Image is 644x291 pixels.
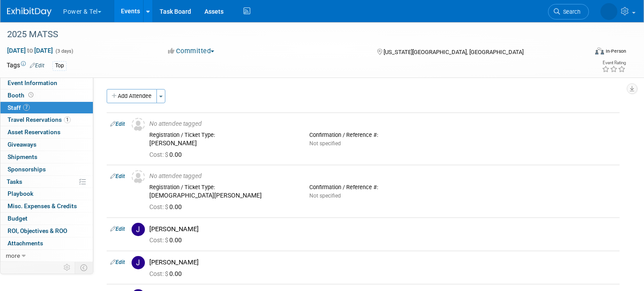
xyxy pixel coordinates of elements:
div: [DEMOGRAPHIC_DATA][PERSON_NAME] [149,192,296,200]
a: Edit [110,226,125,232]
a: Travel Reservations1 [0,114,93,126]
span: Cost: $ [149,270,169,277]
img: J.jpg [132,256,145,269]
a: Shipments [0,151,93,163]
a: Edit [30,62,44,69]
span: Sponsorships [8,166,46,173]
div: No attendee tagged [149,120,616,128]
div: Confirmation / Reference #: [309,132,456,139]
span: 0.00 [149,237,185,244]
span: Cost: $ [149,203,169,210]
a: Staff7 [0,102,93,114]
div: Top [52,61,67,70]
a: more [0,250,93,262]
span: to [26,47,34,54]
span: Not specified [309,193,341,199]
span: Booth [8,92,35,99]
img: ExhibitDay [7,8,52,16]
a: Booth [0,89,93,101]
img: Unassigned-User-Icon.png [132,118,145,131]
span: Event Information [8,79,57,86]
span: 0.00 [149,151,185,158]
div: In-Person [605,48,626,54]
img: Unassigned-User-Icon.png [132,170,145,183]
a: Sponsorships [0,163,93,175]
span: Misc. Expenses & Credits [8,202,77,210]
span: [US_STATE][GEOGRAPHIC_DATA], [GEOGRAPHIC_DATA] [384,49,524,55]
span: Booth not reserved yet [27,92,35,98]
div: Registration / Ticket Type: [149,132,296,139]
span: Travel Reservations [8,116,71,123]
div: Event Rating [602,61,626,65]
span: Cost: $ [149,237,169,244]
a: Playbook [0,188,93,200]
div: Registration / Ticket Type: [149,184,296,191]
span: Staff [8,104,30,111]
a: Budget [0,213,93,225]
div: [PERSON_NAME] [149,258,616,267]
div: 2025 MATSS [4,27,573,43]
a: Edit [110,259,125,265]
td: Toggle Event Tabs [75,262,93,273]
td: Personalize Event Tab Strip [60,262,75,273]
a: Search [548,4,589,19]
span: [DATE] [DATE] [7,47,53,54]
a: Tasks [0,176,93,188]
span: 1 [64,116,71,123]
span: Playbook [8,190,33,197]
div: [PERSON_NAME] [149,225,616,233]
span: ROI, Objectives & ROO [8,227,67,234]
span: Not specified [309,140,341,147]
a: Edit [110,121,125,127]
span: 0.00 [149,203,185,210]
td: Tags [7,61,44,71]
a: Event Information [0,77,93,89]
span: Attachments [8,240,43,247]
a: ROI, Objectives & ROO [0,225,93,237]
img: Format-Inperson.png [595,47,604,54]
img: Melissa Seibring [600,3,617,20]
button: Add Attendee [107,89,157,103]
a: Attachments [0,237,93,249]
span: more [6,252,20,259]
span: Tasks [7,178,22,185]
span: Asset Reservations [8,128,60,136]
span: 0.00 [149,270,185,277]
div: Confirmation / Reference #: [309,184,456,191]
a: Misc. Expenses & Credits [0,200,93,212]
button: Committed [165,47,218,56]
span: Budget [8,215,28,222]
span: Search [560,8,580,15]
span: Cost: $ [149,151,169,158]
a: Edit [110,173,125,179]
a: Giveaways [0,139,93,151]
img: J.jpg [132,223,145,236]
a: Asset Reservations [0,126,93,138]
span: Giveaways [8,141,36,148]
span: 7 [23,104,30,111]
div: [PERSON_NAME] [149,140,296,147]
span: Shipments [8,153,37,160]
span: (3 days) [55,48,73,54]
div: No attendee tagged [149,172,616,180]
div: Event Format [534,46,626,59]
